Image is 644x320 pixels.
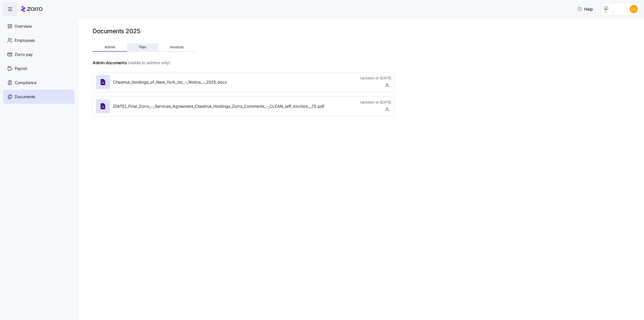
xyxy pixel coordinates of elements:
a: Zorro pay [3,47,74,61]
a: Overview [3,19,74,33]
a: Documents [3,90,74,104]
span: Zorro pay [15,51,33,58]
span: (visible to admins only) [128,60,170,66]
span: Help [577,6,593,12]
a: Employees [3,33,74,47]
span: Employees [15,37,35,44]
h4: Admin documents [93,60,127,66]
span: Payroll [15,65,27,72]
span: Plan [139,45,146,49]
span: Updated on [DATE] [360,76,391,81]
a: Compliance [3,76,74,90]
a: Payroll [3,61,74,76]
span: Admin [105,45,115,49]
span: Overview [15,23,32,29]
span: Updated on [DATE] [360,100,391,105]
span: Chestnut_Holdings_of_New_York_Inc_-_Notice_-_2025.docx [113,79,227,85]
img: Employer logo [604,6,622,12]
span: Documents [15,94,35,100]
span: Compliance [15,80,36,86]
span: Invoices [170,45,184,49]
h1: Documents 2025 [93,27,140,35]
img: 0df3f5a40e35f308a97beca03a49270b [630,5,638,13]
span: [DATE]_Final_Zorro_-_Services_Agreement_Chestnut_Holdings_Zorro_Comments_-_CLEAN_jeff_kirchick__(... [113,103,324,110]
button: Help [573,4,597,14]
